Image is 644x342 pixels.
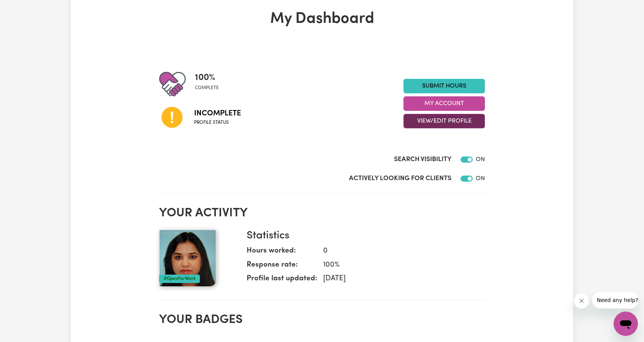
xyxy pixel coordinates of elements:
dd: [DATE] [317,273,479,284]
span: 100 % [195,71,219,85]
a: Submit Hours [403,79,485,93]
div: Profile completeness: 100% [195,71,225,97]
label: Search Visibility [394,155,451,165]
button: View/Edit Profile [403,114,485,128]
iframe: Close message [574,293,589,308]
span: ON [476,157,485,163]
label: Actively Looking for Clients [349,174,451,184]
h2: Your badges [159,313,485,327]
span: ON [476,176,485,182]
span: complete [195,85,219,91]
span: Need any help? [5,5,46,11]
h2: Your activity [159,206,485,221]
button: My Account [403,96,485,111]
dt: Response rate: [247,260,317,274]
iframe: Message from company [592,292,638,308]
iframe: Button to launch messaging window [614,312,638,336]
dd: 0 [317,246,479,257]
dt: Profile last updated: [247,273,317,288]
dd: 100 % [317,260,479,271]
h1: My Dashboard [159,10,485,28]
h3: Statistics [247,230,479,243]
span: Incomplete [194,108,241,119]
dt: Hours worked: [247,246,317,260]
div: #OpenForWork [159,275,200,283]
span: Profile status [194,119,241,126]
img: Your profile picture [159,230,216,287]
